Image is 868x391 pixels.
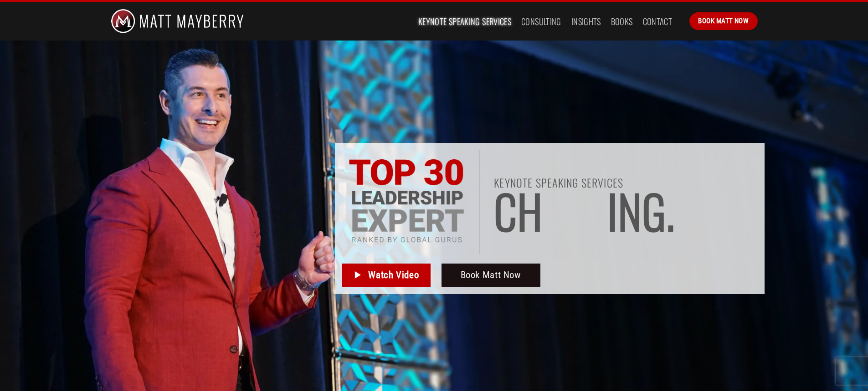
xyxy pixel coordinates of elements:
a: Consulting [521,13,561,30]
img: Top 30 Leadership Experts [348,159,465,245]
a: Books [611,13,633,30]
span: Watch Video [368,268,419,283]
span: Book Matt Now [461,268,521,283]
img: Matt Mayberry [111,2,244,41]
a: Keynote Speaking Services [418,13,511,30]
a: Book Matt Now [442,264,540,287]
a: Watch Video [342,264,431,287]
span: Book Matt Now [698,15,749,26]
a: Contact [643,13,673,30]
a: Insights [571,13,601,30]
a: Book Matt Now [689,12,757,30]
